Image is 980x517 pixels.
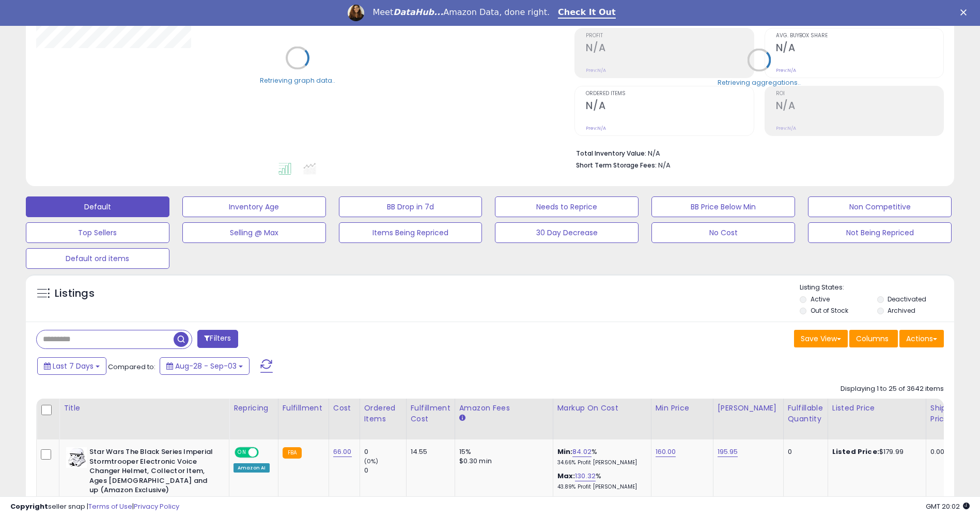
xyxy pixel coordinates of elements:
div: Ordered Items [364,403,402,424]
button: Items Being Repriced [339,222,483,243]
i: DataHub... [393,7,443,17]
span: Last 7 Days [53,361,94,371]
span: OFF [257,448,274,457]
a: 66.00 [333,447,352,457]
button: BB Drop in 7d [339,196,483,217]
div: Cost [333,403,355,414]
div: Min Price [656,403,709,414]
button: No Cost [651,222,795,243]
b: Star Wars The Black Series Imperial Stormtrooper Electronic Voice Changer Helmet, Collector Item,... [89,447,215,498]
span: Aug-28 - Sep-03 [175,361,237,371]
button: Last 7 Days [37,357,106,375]
button: Default ord items [26,248,169,269]
button: Filters [197,330,238,348]
a: Privacy Policy [134,501,179,511]
button: Not Being Repriced [808,222,952,243]
a: 84.02 [572,447,592,457]
label: Archived [888,306,915,315]
button: Selling @ Max [182,222,326,243]
div: Fulfillment Cost [411,403,450,424]
div: Meet Amazon Data, done right. [372,7,550,18]
button: Non Competitive [808,196,952,217]
small: (0%) [364,457,379,465]
div: 0.00 [930,447,947,457]
small: FBA [283,447,302,459]
button: Default [26,196,169,217]
div: Title [64,403,225,414]
button: Save View [794,330,848,347]
div: 14.55 [411,447,447,457]
div: Ship Price [930,403,951,424]
div: Amazon AI [234,463,270,473]
div: Repricing [234,403,274,414]
button: Aug-28 - Sep-03 [160,357,250,375]
div: % [557,447,643,466]
div: Fulfillment [283,403,324,414]
img: 41bsnfA5DEL._SL40_.jpg [66,447,87,468]
button: 30 Day Decrease [495,222,639,243]
b: Max: [557,471,575,481]
a: 195.95 [718,447,738,457]
label: Out of Stock [811,306,848,315]
div: $0.30 min [459,457,545,466]
button: BB Price Below Min [651,196,795,217]
span: Columns [856,333,889,344]
span: Compared to: [108,362,155,372]
p: Listing States: [800,283,954,293]
span: 2025-09-11 20:02 GMT [926,501,970,511]
img: Profile image for Georgie [348,5,364,21]
a: Terms of Use [88,501,132,511]
label: Active [811,295,830,303]
b: Min: [557,447,573,457]
a: 130.32 [575,471,596,481]
h5: Listings [55,286,95,301]
p: 34.66% Profit [PERSON_NAME] [557,459,643,466]
div: Retrieving graph data.. [260,75,335,85]
div: [PERSON_NAME] [718,403,779,414]
div: Fulfillable Quantity [788,403,823,424]
div: 15% [459,447,545,457]
th: The percentage added to the cost of goods (COGS) that forms the calculator for Min & Max prices. [553,399,651,439]
div: Displaying 1 to 25 of 3642 items [841,384,944,394]
small: Amazon Fees. [459,414,465,423]
div: % [557,472,643,491]
button: Columns [849,330,898,347]
div: Markup on Cost [557,403,647,414]
label: Deactivated [888,295,926,303]
button: Inventory Age [182,196,326,217]
div: seller snap | | [10,502,179,512]
div: Listed Price [832,403,922,414]
b: Listed Price: [832,447,879,457]
button: Top Sellers [26,222,169,243]
div: 0 [364,466,406,475]
button: Actions [899,330,944,347]
div: Close [960,9,971,16]
div: Amazon Fees [459,403,549,414]
p: 43.89% Profit [PERSON_NAME] [557,483,643,491]
div: 0 [364,447,406,457]
a: Check It Out [558,7,616,19]
span: ON [236,448,248,457]
div: 0 [788,447,820,457]
button: Needs to Reprice [495,196,639,217]
div: Retrieving aggregations.. [718,78,801,87]
strong: Copyright [10,501,48,511]
a: 160.00 [656,447,676,457]
div: $179.99 [832,447,918,457]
